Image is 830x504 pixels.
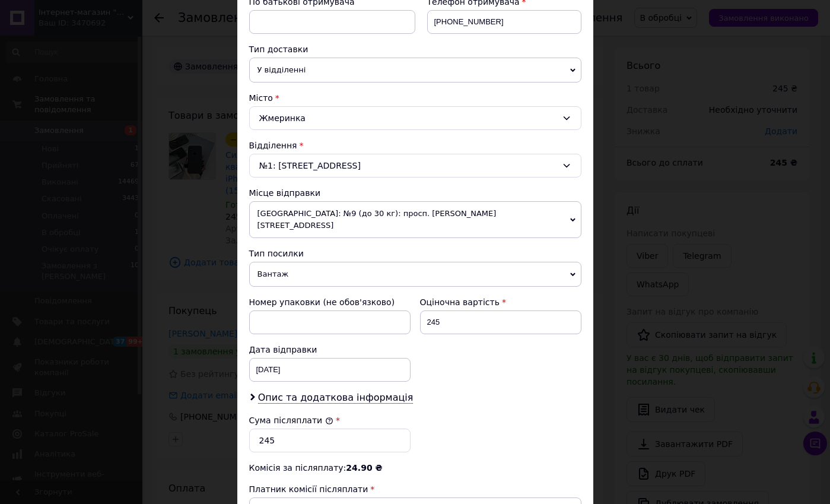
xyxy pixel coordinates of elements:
[249,462,581,474] div: Комісія за післяплату:
[249,92,581,104] div: Місто
[249,140,581,151] div: Відділення
[249,296,411,308] div: Номер упаковки (не обов'язково)
[249,262,581,287] span: Вантаж
[420,296,581,308] div: Оціночна вартість
[249,106,581,130] div: Жмеринка
[346,463,382,473] span: 24.90 ₴
[427,10,581,34] input: +380
[249,484,368,494] span: Платник комісії післяплати
[249,249,304,258] span: Тип посилки
[249,45,309,54] span: Тип доставки
[258,392,414,404] span: Опис та додаткова інформація
[249,344,411,356] div: Дата відправки
[249,154,581,177] div: №1: [STREET_ADDRESS]
[249,416,333,425] label: Сума післяплати
[249,188,321,198] span: Місце відправки
[249,58,581,83] span: У відділенні
[249,201,581,238] span: [GEOGRAPHIC_DATA]: №9 (до 30 кг): просп. [PERSON_NAME][STREET_ADDRESS]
